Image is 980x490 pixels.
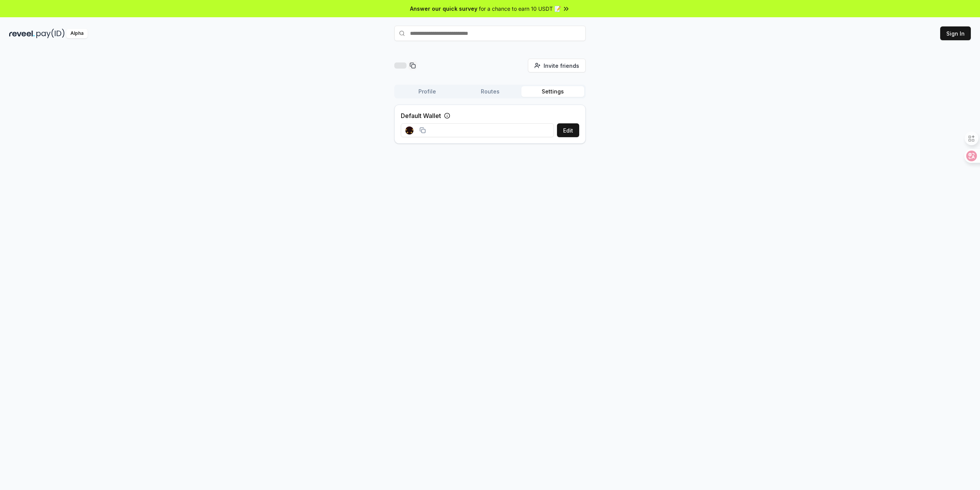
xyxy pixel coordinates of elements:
[459,86,521,97] button: Routes
[479,5,561,13] span: for a chance to earn 10 USDT 📝
[401,111,441,120] label: Default Wallet
[9,29,35,38] img: reveel_dark
[36,29,65,38] img: pay_id
[410,5,477,13] span: Answer our quick survey
[940,26,971,40] button: Sign In
[66,29,88,38] div: Alpha
[396,86,459,97] button: Profile
[521,86,584,97] button: Settings
[528,59,586,72] button: Invite friends
[557,123,579,137] button: Edit
[544,62,579,70] span: Invite friends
